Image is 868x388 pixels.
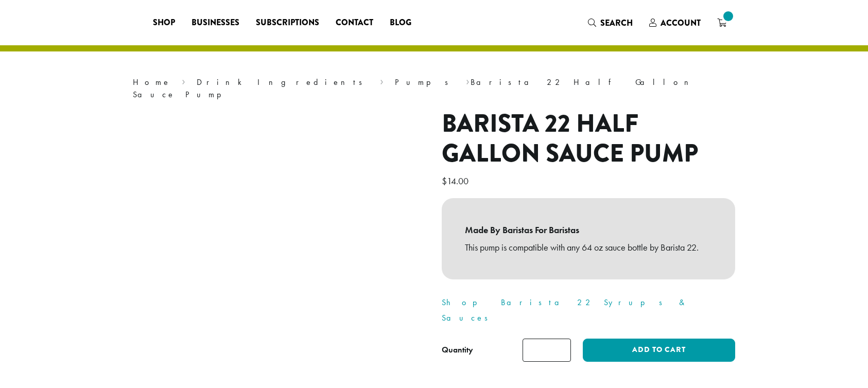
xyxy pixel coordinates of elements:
[390,16,411,29] span: Blog
[465,239,712,256] p: This pump is compatible with any 64 oz sauce bottle by Barista 22.
[661,17,701,29] span: Account
[145,14,183,31] a: Shop
[380,73,384,89] span: ›
[465,221,712,239] b: Made By Baristas For Baristas
[197,77,369,87] a: Drink Ingredients
[395,77,455,87] a: Pumps
[442,175,471,187] bdi: 14.00
[336,16,373,29] span: Contact
[466,73,470,89] span: ›
[583,339,735,362] button: Add to cart
[192,16,239,29] span: Businesses
[442,344,473,356] div: Quantity
[133,77,171,87] a: Home
[580,14,641,31] a: Search
[256,16,319,29] span: Subscriptions
[442,297,688,323] a: Shop Barista 22 Syrups & Sauces
[133,76,735,101] nav: Breadcrumb
[523,339,571,362] input: Product quantity
[182,73,185,89] span: ›
[153,16,175,29] span: Shop
[442,175,447,187] span: $
[600,17,633,29] span: Search
[442,109,735,168] h1: Barista 22 Half Gallon Sauce Pump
